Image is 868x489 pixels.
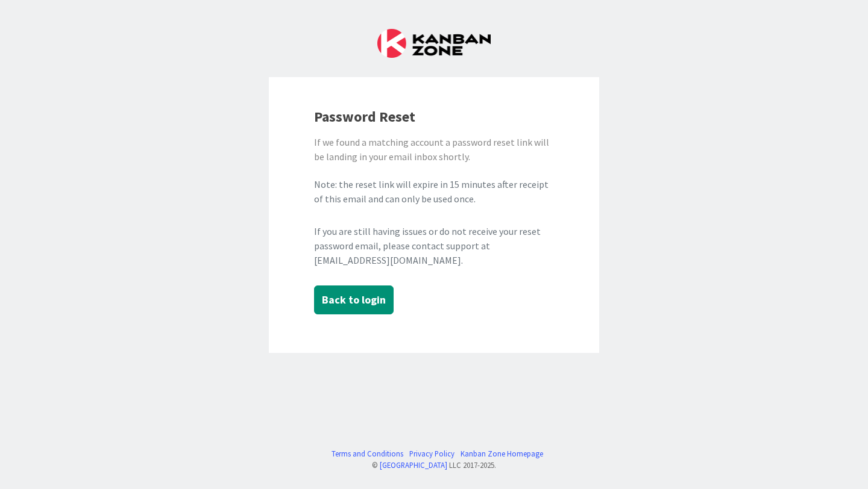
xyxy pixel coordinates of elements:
[314,224,554,267] div: If you are still having issues or do not receive your reset password email, please contact suppor...
[314,285,394,314] button: Back to login
[314,107,415,126] b: Password Reset
[380,460,447,470] a: [GEOGRAPHIC_DATA]
[377,29,491,58] img: Kanban Zone
[461,448,543,459] a: Kanban Zone Homepage
[314,177,554,206] div: Note: the reset link will expire in 15 minutes after receipt of this email and can only be used o...
[314,135,554,164] div: If we found a matching account a password reset link will be landing in your email inbox shortly.
[409,448,454,459] a: Privacy Policy
[332,448,403,459] a: Terms and Conditions
[325,459,543,471] div: © LLC 2017- 2025 .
